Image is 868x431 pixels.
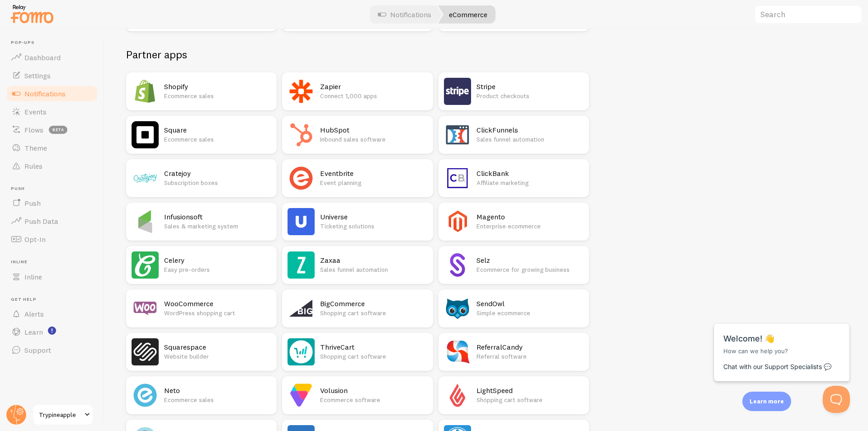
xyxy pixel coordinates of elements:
h2: SendOwl [476,299,584,308]
iframe: Help Scout Beacon - Open [823,386,850,413]
a: Rules [5,157,99,175]
p: Shopping cart software [476,395,584,404]
p: Ecommerce sales [164,135,271,144]
img: ReferralCandy [444,338,471,365]
p: WordPress shopping cart [164,308,271,317]
p: Ecommerce sales [164,395,271,404]
span: Push [11,186,99,192]
span: Push [24,199,41,208]
div: Domain: [DOMAIN_NAME] [24,24,99,31]
a: Events [5,103,99,121]
h2: Zapier [320,82,427,91]
img: Selz [444,251,471,279]
p: Sales & marketing system [164,222,271,231]
img: tab_keywords_by_traffic_grey.svg [90,52,97,60]
a: Alerts [5,305,99,323]
div: Domain Overview [34,53,81,59]
p: Inbound sales software [320,135,427,144]
h2: Partner apps [126,47,589,62]
img: HubSpot [288,121,315,148]
h2: Stripe [476,82,584,91]
h2: ReferralCandy [476,342,584,352]
h2: ClickBank [476,169,584,178]
p: Event planning [320,178,427,187]
h2: Universe [320,212,427,222]
span: Rules [24,161,42,171]
img: Zapier [288,78,315,105]
p: Enterprise ecommerce [476,222,584,231]
span: Support [24,346,51,355]
p: Ecommerce software [320,395,427,404]
img: Magento [444,208,471,235]
h2: LightSpeed [476,386,584,395]
h2: Celery [164,256,271,265]
svg: <p>Watch New Feature Tutorials!</p> [48,327,56,335]
p: Sales funnel automation [320,265,427,274]
p: Simple ecommerce [476,308,584,317]
div: Learn more [742,392,791,411]
p: Ecommerce sales [164,91,271,100]
span: Inline [24,272,42,281]
img: ThriveCart [288,338,315,365]
a: Push Data [5,212,99,230]
img: SendOwl [444,295,471,322]
h2: Cratejoy [164,169,271,178]
h2: ClickFunnels [476,125,584,135]
p: Referral software [476,352,584,361]
span: Notifications [24,89,66,98]
span: beta [49,126,67,134]
span: Flows [24,125,43,134]
img: WooCommerce [132,295,159,322]
h2: Square [164,125,271,135]
h2: Zaxaa [320,256,427,265]
img: logo_orange.svg [14,14,22,22]
h2: BigCommerce [320,299,427,308]
span: Opt-In [24,235,46,244]
span: Learn [24,327,43,336]
h2: Shopify [164,82,271,91]
h2: Infusionsoft [164,212,271,222]
img: Zaxaa [288,251,315,279]
p: Product checkouts [476,91,584,100]
h2: HubSpot [320,125,427,135]
span: Dashboard [24,53,61,62]
img: Infusionsoft [132,208,159,235]
h2: Volusion [320,386,427,395]
img: LightSpeed [444,382,471,409]
p: Ticketing solutions [320,222,427,231]
span: Alerts [24,309,44,318]
h2: Neto [164,386,271,395]
span: Events [24,107,47,116]
div: v 4.0.25 [25,14,44,22]
p: Learn more [750,397,784,406]
a: Trypineapple [33,404,94,426]
p: Affiliate marketing [476,178,584,187]
span: Theme [24,143,47,152]
a: Notifications [5,85,99,103]
h2: Selz [476,256,584,265]
h2: WooCommerce [164,299,271,308]
a: Inline [5,268,99,286]
span: Settings [24,71,51,80]
img: Neto [132,382,159,409]
span: Pop-ups [11,40,99,46]
h2: Eventbrite [320,169,427,178]
h2: Magento [476,212,584,222]
p: Shopping cart software [320,352,427,361]
img: Shopify [132,78,159,105]
p: Easy pre-orders [164,265,271,274]
p: Ecommerce for growing business [476,265,584,274]
h2: ThriveCart [320,342,427,352]
img: Eventbrite [288,165,315,192]
h2: Squarespace [164,342,271,352]
a: Dashboard [5,48,99,66]
img: tab_domain_overview_orange.svg [24,52,32,60]
a: Push [5,194,99,212]
img: ClickFunnels [444,121,471,148]
p: Sales funnel automation [476,135,584,144]
p: Shopping cart software [320,308,427,317]
img: fomo-relay-logo-orange.svg [9,2,55,25]
p: Subscription boxes [164,178,271,187]
span: Trypineapple [39,409,82,420]
span: Get Help [11,297,99,303]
